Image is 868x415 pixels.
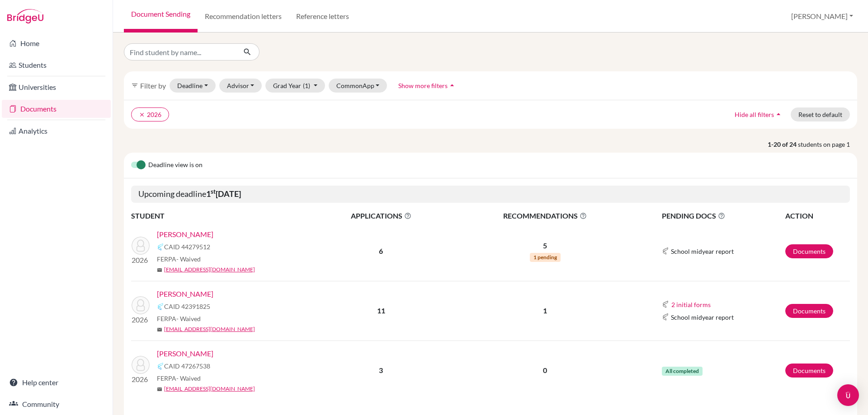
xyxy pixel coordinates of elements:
[170,79,216,93] button: Deadline
[157,289,213,299] a: [PERSON_NAME]
[157,327,162,332] span: mail
[398,82,448,89] span: Show more filters
[2,122,111,140] a: Analytics
[787,8,857,25] button: [PERSON_NAME]
[124,43,236,61] input: Find student by name...
[451,305,640,316] p: 1
[379,366,383,374] b: 3
[329,79,387,93] button: CommonApp
[164,385,255,393] a: [EMAIL_ADDRESS][DOMAIN_NAME]
[2,34,111,52] a: Home
[530,253,561,262] span: 1 pending
[157,254,201,264] span: FERPA
[2,395,111,413] a: Community
[164,266,255,274] a: [EMAIL_ADDRESS][DOMAIN_NAME]
[157,267,162,273] span: mail
[157,314,201,323] span: FERPA
[265,79,325,93] button: Grad Year(1)
[164,302,210,311] span: CAID 42391825
[451,365,640,376] p: 0
[164,325,255,333] a: [EMAIL_ADDRESS][DOMAIN_NAME]
[164,361,210,371] span: CAID 47267538
[785,304,833,318] a: Documents
[391,79,464,93] button: Show more filtersarrow_drop_up
[837,384,859,406] div: Open Intercom Messenger
[774,110,783,119] i: arrow_drop_up
[798,140,857,149] span: students on page 1
[132,255,150,266] p: 2026
[132,296,150,314] img: Sugiarto, Catherine
[791,107,850,121] button: Reset to default
[379,247,383,255] b: 6
[662,301,669,308] img: Common App logo
[2,100,111,118] a: Documents
[206,189,241,199] b: 1 [DATE]
[157,243,164,251] img: Common App logo
[2,56,111,74] a: Students
[157,229,213,240] a: [PERSON_NAME]
[671,299,711,310] button: 2 initial forms
[785,364,833,378] a: Documents
[219,79,262,93] button: Advisor
[7,9,43,23] img: Bridge-U
[131,82,138,89] i: filter_list
[768,140,798,149] strong: 1-20 of 24
[303,82,310,89] span: (1)
[176,255,201,263] span: - Waived
[211,188,216,195] sup: st
[131,186,850,203] h5: Upcoming deadline
[448,81,457,90] i: arrow_drop_up
[164,242,210,252] span: CAID 44279512
[671,247,734,256] span: School midyear report
[2,78,111,96] a: Universities
[662,210,784,221] span: PENDING DOCS
[312,210,450,221] span: APPLICATIONS
[662,313,669,321] img: Common App logo
[2,373,111,392] a: Help center
[157,303,164,310] img: Common App logo
[735,111,774,118] span: Hide all filters
[671,312,734,322] span: School midyear report
[451,240,640,251] p: 5
[139,112,145,118] i: clear
[157,363,164,370] img: Common App logo
[176,374,201,382] span: - Waived
[157,373,201,383] span: FERPA
[132,237,150,255] img: LePoint , Lillian
[132,374,150,385] p: 2026
[785,210,850,222] th: ACTION
[662,247,669,255] img: Common App logo
[727,107,791,121] button: Hide all filtersarrow_drop_up
[132,356,150,374] img: Svoboda, Nadia Renee
[451,210,640,221] span: RECOMMENDATIONS
[785,244,833,258] a: Documents
[131,107,169,121] button: clear2026
[176,315,201,322] span: - Waived
[377,306,385,315] b: 11
[157,348,213,359] a: [PERSON_NAME]
[662,367,703,376] span: All completed
[140,81,166,90] span: Filter by
[157,387,162,392] span: mail
[131,210,312,222] th: STUDENT
[132,314,150,325] p: 2026
[148,160,203,171] span: Deadline view is on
